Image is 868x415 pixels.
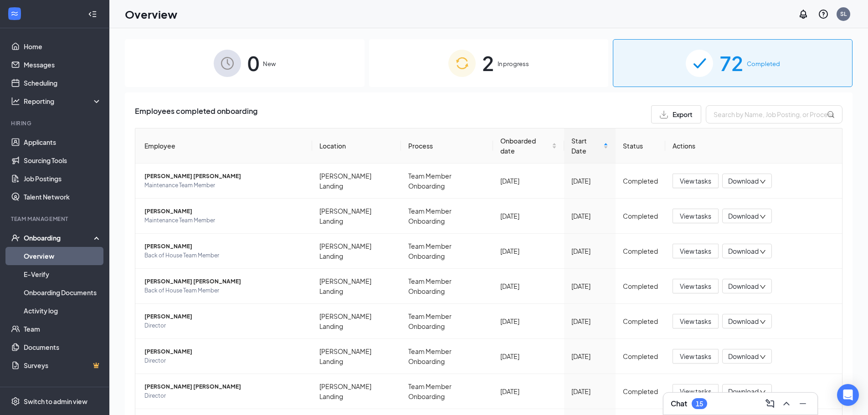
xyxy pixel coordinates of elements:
span: Download [728,387,759,396]
button: View tasks [673,314,719,328]
div: [DATE] [571,386,608,396]
a: Applicants [24,133,102,151]
td: [PERSON_NAME] Landing [312,269,401,304]
th: Location [312,128,401,164]
a: Activity log [24,302,102,320]
span: Download [728,246,759,256]
span: Start Date [571,136,601,156]
button: Minimize [796,396,810,411]
td: [PERSON_NAME] Landing [312,234,401,269]
div: [DATE] [571,246,608,256]
span: 72 [719,47,743,79]
a: Overview [24,247,102,265]
svg: Notifications [798,9,809,20]
span: down [760,249,766,255]
svg: WorkstreamLogo [10,9,19,18]
div: Open Intercom Messenger [837,384,859,406]
span: down [760,354,766,360]
div: [DATE] [500,386,557,396]
svg: ChevronUp [781,398,792,409]
span: Download [728,176,759,186]
a: Scheduling [24,74,102,92]
span: Onboarded date [500,136,550,156]
div: [DATE] [500,211,557,221]
svg: QuestionInfo [818,9,829,20]
span: View tasks [680,211,711,221]
span: Download [728,352,759,361]
a: Onboarding Documents [24,283,102,302]
a: Team [24,320,102,338]
span: View tasks [680,281,711,291]
a: Messages [24,56,102,74]
td: [PERSON_NAME] Landing [312,304,401,339]
button: Export [651,105,701,123]
button: View tasks [673,384,719,399]
button: View tasks [673,174,719,188]
span: [PERSON_NAME] [PERSON_NAME] [144,277,305,286]
span: View tasks [680,316,711,326]
h3: Chat [671,399,687,409]
span: [PERSON_NAME] [144,347,305,356]
span: 0 [247,47,259,79]
div: Completed [623,246,658,256]
a: Documents [24,338,102,356]
span: View tasks [680,246,711,256]
span: down [760,214,766,220]
div: Switch to admin view [24,397,87,406]
span: In progress [498,59,529,68]
button: ChevronUp [779,396,794,411]
td: Team Member Onboarding [401,164,493,199]
span: [PERSON_NAME] [PERSON_NAME] [144,382,305,391]
td: Team Member Onboarding [401,374,493,409]
div: Completed [623,176,658,186]
td: Team Member Onboarding [401,234,493,269]
th: Process [401,128,493,164]
td: [PERSON_NAME] Landing [312,199,401,234]
div: Completed [623,351,658,361]
th: Onboarded date [493,128,564,164]
span: Director [144,356,305,365]
th: Status [616,128,665,164]
svg: Minimize [797,398,808,409]
div: [DATE] [500,176,557,186]
span: Back of House Team Member [144,286,305,295]
span: down [760,389,766,395]
span: [PERSON_NAME] [144,207,305,216]
td: [PERSON_NAME] Landing [312,374,401,409]
span: Director [144,321,305,330]
div: [DATE] [571,351,608,361]
th: Actions [665,128,842,164]
div: [DATE] [500,351,557,361]
div: [DATE] [571,316,608,326]
span: Completed [747,59,780,68]
span: Download [728,282,759,291]
div: [DATE] [571,176,608,186]
svg: Settings [11,397,20,406]
span: Back of House Team Member [144,251,305,260]
span: down [760,179,766,185]
td: Team Member Onboarding [401,269,493,304]
span: down [760,284,766,290]
span: View tasks [680,176,711,186]
span: [PERSON_NAME] [144,312,305,321]
span: Download [728,317,759,326]
a: Job Postings [24,169,102,188]
div: 15 [696,400,703,408]
div: Reporting [24,97,102,106]
span: down [760,319,766,325]
span: Director [144,391,305,400]
a: SurveysCrown [24,356,102,374]
div: [DATE] [500,246,557,256]
svg: UserCheck [11,233,20,242]
td: [PERSON_NAME] Landing [312,164,401,199]
div: Completed [623,281,658,291]
td: Team Member Onboarding [401,304,493,339]
td: [PERSON_NAME] Landing [312,339,401,374]
td: Team Member Onboarding [401,199,493,234]
svg: Analysis [11,97,20,106]
span: Export [673,111,693,118]
span: View tasks [680,386,711,396]
a: E-Verify [24,265,102,283]
span: [PERSON_NAME] [PERSON_NAME] [144,172,305,181]
div: Completed [623,211,658,221]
